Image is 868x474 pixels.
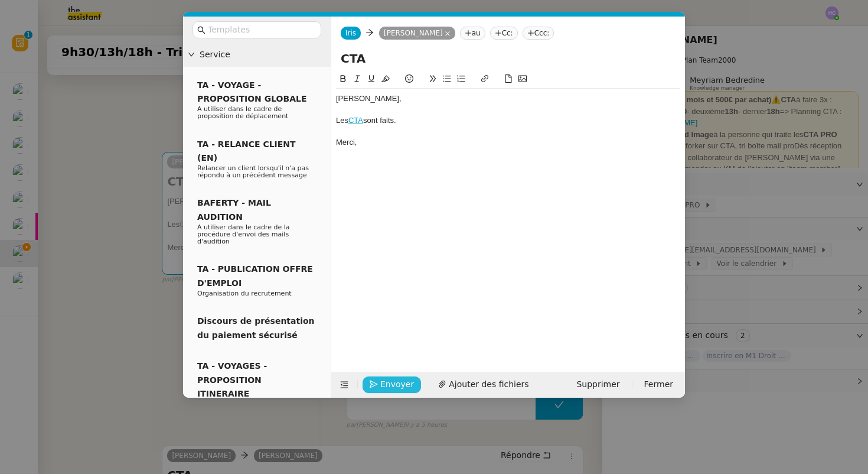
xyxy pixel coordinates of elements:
[197,316,315,339] span: Discours de présentation du paiement sécurisé
[637,376,680,393] button: Fermer
[379,27,455,40] nz-tag: [PERSON_NAME]
[336,137,680,148] div: Merci,
[197,198,271,221] span: BAFERTY - MAIL AUDITION
[449,378,528,391] span: Ajouter des fichiers
[576,378,619,391] span: Supprimer
[200,48,326,61] span: Service
[569,376,626,393] button: Supprimer
[197,164,309,179] span: Relancer un client lorsqu'il n'a pas répondu à un précédent message
[341,50,676,67] input: Subject
[345,29,356,37] span: Iris
[523,27,554,40] nz-tag: Ccc:
[336,115,680,126] div: Les sont faits.
[380,378,414,391] span: Envoyer
[183,43,331,66] div: Service
[460,27,485,40] nz-tag: au
[348,116,363,125] a: CTA
[431,376,536,393] button: Ajouter des fichiers
[197,223,290,245] span: A utiliser dans le cadre de la procédure d'envoi des mails d'audition
[336,93,680,104] div: [PERSON_NAME],
[197,105,288,120] span: A utiliser dans le cadre de proposition de déplacement
[197,80,306,103] span: TA - VOYAGE - PROPOSITION GLOBALE
[197,264,313,287] span: TA - PUBLICATION OFFRE D'EMPLOI
[197,361,267,398] span: TA - VOYAGES - PROPOSITION ITINERAIRE
[197,139,296,163] span: TA - RELANCE CLIENT (EN)
[363,376,421,393] button: Envoyer
[490,27,518,40] nz-tag: Cc:
[644,378,673,391] span: Fermer
[208,23,314,37] input: Templates
[197,290,292,297] span: Organisation du recrutement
